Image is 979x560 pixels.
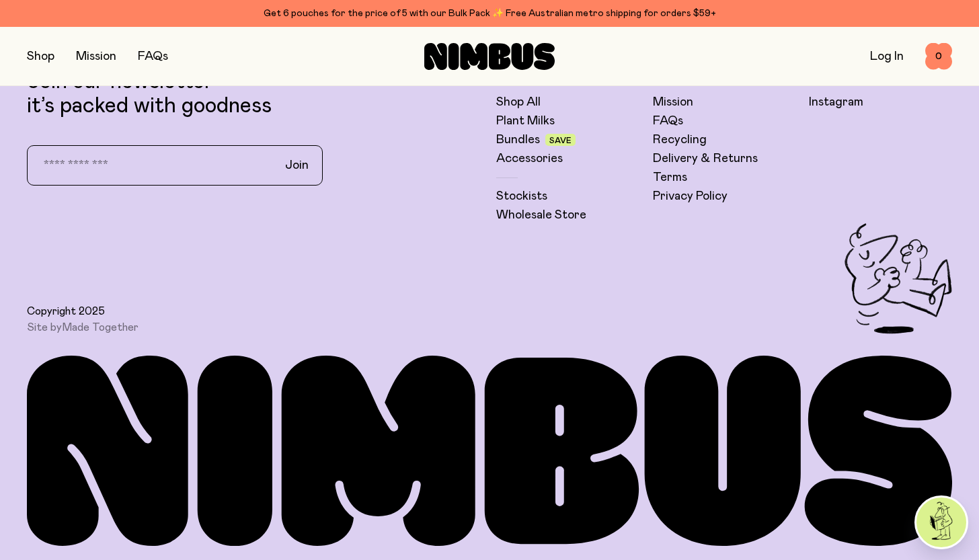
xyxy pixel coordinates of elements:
[496,113,555,129] a: Plant Milks
[653,94,693,110] a: Mission
[496,132,540,148] a: Bundles
[809,94,863,110] a: Instagram
[496,188,547,204] a: Stockists
[76,50,116,63] a: Mission
[496,94,541,110] a: Shop All
[285,157,309,173] span: Join
[27,5,952,22] div: Get 6 pouches for the price of 5 with our Bulk Pack ✨ Free Australian metro shipping for orders $59+
[870,50,904,63] a: Log In
[27,70,483,118] p: Join our newsletter – it’s packed with goodness
[27,305,105,318] span: Copyright 2025
[496,151,563,167] a: Accessories
[653,113,683,129] a: FAQs
[274,151,319,179] button: Join
[653,132,707,148] a: Recycling
[27,321,139,334] span: Site by
[496,207,586,223] a: Wholesale Store
[916,497,966,547] img: agent
[925,43,952,70] button: 0
[653,151,758,167] a: Delivery & Returns
[138,50,168,63] a: FAQs
[653,188,728,204] a: Privacy Policy
[62,322,139,333] a: Made Together
[653,169,687,186] a: Terms
[549,136,572,145] span: Save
